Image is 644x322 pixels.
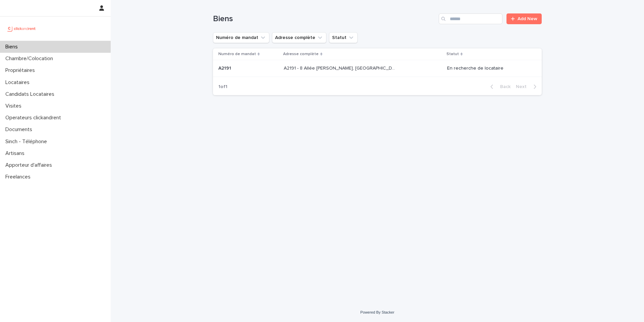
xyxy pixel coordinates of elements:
[506,13,542,24] a: Add New
[272,32,326,43] button: Adresse complète
[218,64,232,71] p: A2191
[5,22,38,35] img: UCB0brd3T0yccxBKYDjQ
[284,64,397,71] p: A2191 - 8 Allée Maurice Frémineur, Noisy-le-Grand 93160
[485,84,513,90] button: Back
[516,84,531,89] span: Next
[283,50,319,58] p: Adresse complète
[446,50,459,58] p: Statut
[329,32,358,43] button: Statut
[213,32,269,43] button: Numéro de mandat
[3,67,40,74] p: Propriétaires
[3,79,35,86] p: Locataires
[3,44,23,50] p: Biens
[213,60,542,77] tr: A2191A2191 A2191 - 8 Allée [PERSON_NAME], [GEOGRAPHIC_DATA]-le-Grand 93160A2191 - 8 Allée [PERSON...
[3,91,60,97] p: Candidats Locataires
[213,79,233,95] p: 1 of 1
[3,103,27,109] p: Visites
[518,16,537,21] span: Add New
[513,84,542,90] button: Next
[3,126,38,133] p: Documents
[439,13,502,24] input: Search
[3,55,58,62] p: Chambre/Colocation
[496,84,511,89] span: Back
[3,115,66,121] p: Operateurs clickandrent
[3,138,52,145] p: Sinch - Téléphone
[360,310,394,314] a: Powered By Stacker
[218,50,256,58] p: Numéro de mandat
[3,162,57,168] p: Apporteur d'affaires
[213,14,436,24] h1: Biens
[3,174,36,180] p: Freelances
[3,150,30,157] p: Artisans
[447,66,531,71] p: En recherche de locataire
